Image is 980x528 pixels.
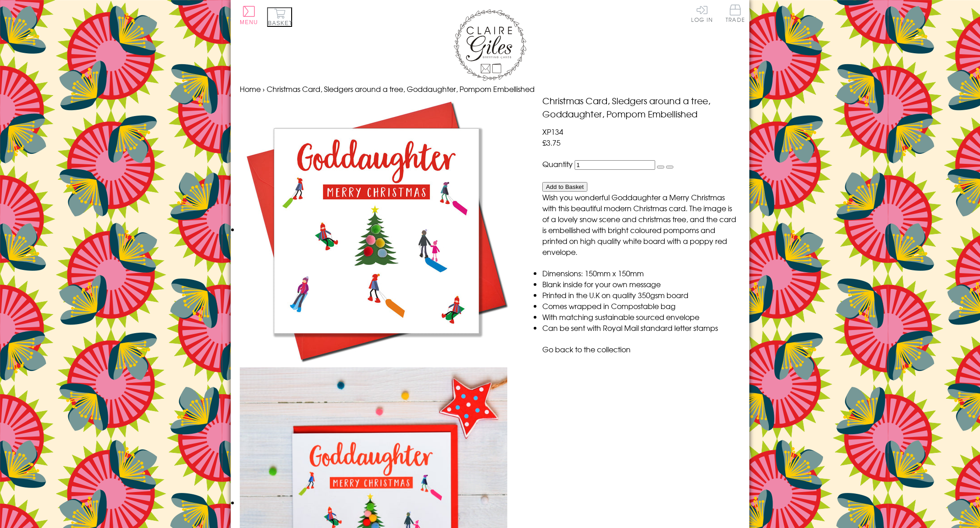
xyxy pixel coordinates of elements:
[267,83,535,94] span: Christmas Card, Sledgers around a tree, Goddaughter, Pompom Embellished
[263,83,265,94] span: ›
[542,137,561,148] span: £3.75
[267,7,292,27] button: Basket
[542,322,740,333] li: Can be sent with Royal Mail standard letter stamps
[726,5,745,22] span: Trade
[542,344,631,355] a: Go back to the collection
[542,94,740,121] h1: Christmas Card, Sledgers around a tree, Goddaughter, Pompom Embellished
[240,83,740,94] nav: breadcrumbs
[542,126,563,137] span: XP134
[726,5,745,24] a: Trade
[542,192,740,257] p: Wish you wonderful Goddaughter a Merry Christmas with this beautiful modern Christmas card. The i...
[542,268,740,279] li: Dimensions: 150mm x 150mm
[240,6,258,25] button: Menu
[240,19,258,25] span: Menu
[542,279,740,289] li: Blank inside for your own message
[542,311,740,322] li: With matching sustainable sourced envelope
[542,182,587,192] button: Add to Basket
[542,289,740,300] li: Printed in the U.K on quality 350gsm board
[240,94,513,367] img: Christmas Card, Sledgers around a tree, Goddaughter, Pompom Embellished
[454,9,526,81] img: Claire Giles Greetings Cards
[546,183,584,190] span: Add to Basket
[240,83,261,94] a: Home
[691,5,713,22] a: Log In
[542,300,740,311] li: Comes wrapped in Compostable bag
[542,158,573,169] label: Quantity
